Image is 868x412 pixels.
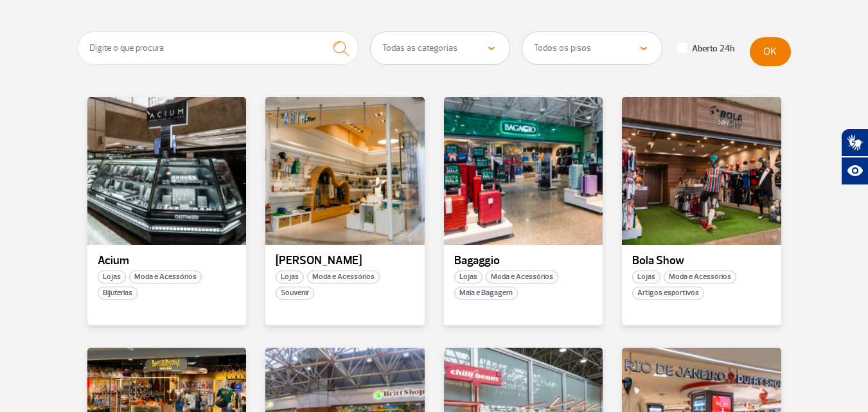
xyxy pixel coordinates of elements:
span: Lojas [454,271,483,283]
button: OK [750,37,791,66]
span: Moda e Acessórios [664,271,736,283]
span: Bijuterias [98,287,137,300]
span: Lojas [98,271,126,283]
span: Souvenir [276,287,314,300]
p: Bola Show [632,255,771,267]
span: Moda e Acessórios [129,271,202,283]
input: Digite o que procura [78,31,359,65]
p: Acium [98,255,236,267]
span: Artigos esportivos [632,287,704,300]
span: Moda e Acessórios [486,271,558,283]
p: Bagaggio [454,255,593,267]
button: Abrir tradutor de língua de sinais. [841,129,868,157]
span: Lojas [276,271,304,283]
span: Lojas [632,271,660,283]
button: Abrir recursos assistivos. [841,157,868,185]
span: Mala e Bagagem [454,287,518,300]
div: Plugin de acessibilidade da Hand Talk. [841,129,868,185]
span: Moda e Acessórios [307,271,380,283]
label: Aberto 24h [677,43,734,55]
p: [PERSON_NAME] [276,255,414,267]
